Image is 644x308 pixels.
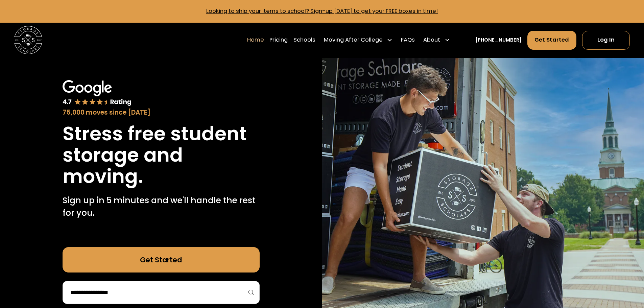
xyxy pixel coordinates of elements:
[63,80,132,106] img: Google 4.7 star rating
[321,30,396,50] div: Moving After College
[63,108,260,117] div: 75,000 moves since [DATE]
[63,194,260,219] p: Sign up in 5 minutes and we'll handle the rest for you.
[401,30,415,50] a: FAQs
[421,30,453,50] div: About
[582,31,630,50] a: Log In
[324,36,383,44] div: Moving After College
[423,36,440,44] div: About
[293,30,315,50] a: Schools
[14,26,42,54] a: home
[269,30,288,50] a: Pricing
[63,123,260,187] h1: Stress free student storage and moving.
[63,247,260,273] a: Get Started
[206,7,438,15] a: Looking to ship your items to school? Sign-up [DATE] to get your FREE boxes in time!
[247,30,264,50] a: Home
[14,26,42,54] img: Storage Scholars main logo
[527,31,577,50] a: Get Started
[475,37,522,44] a: [PHONE_NUMBER]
